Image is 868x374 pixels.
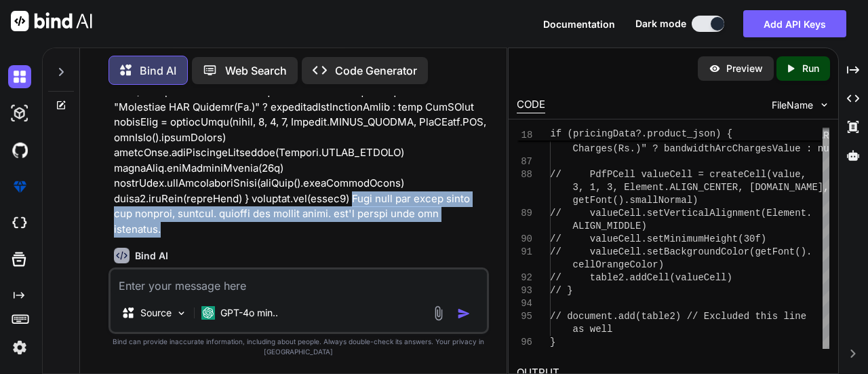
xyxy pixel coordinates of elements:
span: // table2.addCell(valueCell) [550,272,732,283]
img: settings [8,336,31,359]
span: as well [573,324,613,335]
p: Preview [726,62,763,75]
span: Charges(Rs.)" ? bandwidthArcChargesValue : null [573,143,841,154]
p: Run [802,62,819,75]
div: 96 [517,336,532,349]
button: Documentation [543,17,615,31]
img: GPT-4o mini [201,306,215,320]
div: 91 [517,246,532,259]
span: // valueCell.setMinimumHeight(30f) [550,233,766,244]
p: Bind can provide inaccurate information, including about people. Always double-check its answers.... [108,337,490,357]
p: Code Generator [335,62,417,79]
span: // document.add(table2) // Excluded this line [550,311,806,322]
span: cellOrangeColor) [573,259,664,270]
div: 90 [517,233,532,246]
div: 92 [517,272,532,284]
div: 87 [517,155,532,168]
div: CODE [517,97,545,113]
img: Pick Models [176,307,187,319]
div: 93 [517,284,532,297]
img: Bind AI [11,11,92,31]
p: Bind AI [140,62,176,79]
span: // } [550,285,573,296]
img: githubDark [8,138,31,162]
p: Web Search [225,62,287,79]
span: ALIGN_MIDDLE) [573,221,647,231]
img: darkAi-studio [8,102,31,125]
img: chevron down [818,99,830,111]
p: Source [140,306,172,320]
span: // valueCell.setVerticalAlignment(Element. [550,208,812,219]
img: icon [457,307,471,320]
span: } [550,337,555,348]
span: 18 [517,129,532,142]
span: if (pricingData?.product_json) { [550,128,732,139]
img: darkChat [8,65,31,88]
button: Add API Keys [743,10,846,37]
p: GPT-4o min.. [220,306,278,320]
img: cloudideIcon [8,212,31,235]
div: 95 [517,310,532,323]
div: 94 [517,297,532,310]
div: 88 [517,168,532,181]
h6: Bind AI [135,249,168,263]
img: attachment [431,305,446,321]
span: FileName [772,98,813,112]
img: preview [709,62,721,75]
span: Dark mode [635,17,686,31]
img: premium [8,175,31,198]
span: oneTimeChargesValue : header == "Bandwidth ARC [573,130,835,141]
div: 89 [517,207,532,220]
span: // PdfPCell valueCell = createCell(value, [550,169,806,180]
span: Documentation [543,18,615,30]
span: 3, 1, 3, Element.ALIGN_CENTER, [DOMAIN_NAME], [573,182,829,193]
span: // valueCell.setBackgroundColor(getFont(). [550,246,812,257]
span: getFont().smallNormal) [573,195,698,206]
